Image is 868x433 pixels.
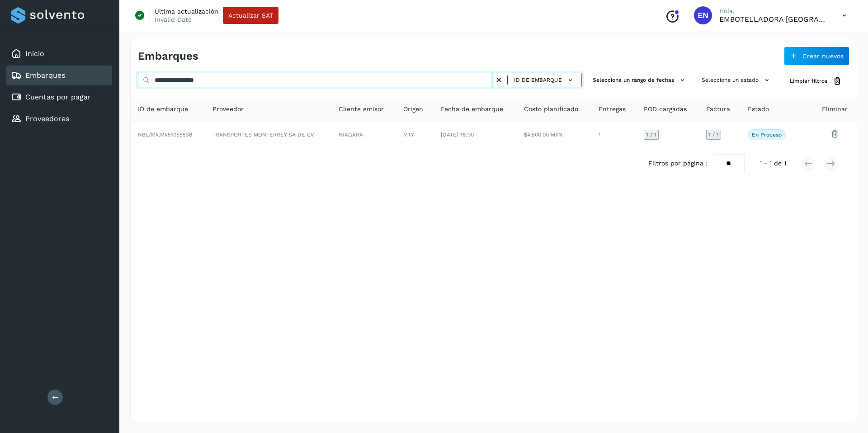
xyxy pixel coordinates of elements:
span: Cliente emisor [339,104,384,114]
p: EMBOTELLADORA NIAGARA DE MEXICO [719,15,828,24]
h4: Embarques [138,50,198,63]
button: Selecciona un estado [698,73,775,88]
span: [DATE] 18:00 [441,132,474,138]
button: Selecciona un rango de fechas [589,73,691,88]
div: Cuentas por pagar [6,87,112,107]
span: 1 / 1 [646,132,656,137]
td: 1 [591,122,637,147]
a: Cuentas por pagar [25,93,91,101]
p: Última actualización [155,7,218,15]
div: Proveedores [6,109,112,129]
td: TRANSPORTES MONTERREY SA DE CV [205,122,331,147]
span: Fecha de embarque [441,104,503,114]
span: 1 - 1 de 1 [759,159,786,168]
span: Actualizar SAT [228,12,273,19]
button: Limpiar filtros [783,73,849,89]
span: Origen [403,104,423,114]
span: Eliminar [822,104,848,114]
span: Proveedor [212,104,244,114]
button: Actualizar SAT [223,7,278,24]
span: Limpiar filtros [790,77,827,85]
button: Crear nuevos [784,47,849,66]
span: Filtros por página : [648,159,708,168]
span: Estado [748,104,769,114]
span: Entregas [599,104,626,114]
span: 1 / 1 [708,132,719,137]
td: MTY [396,122,433,147]
span: ID de embarque [138,104,188,114]
a: Embarques [25,71,65,80]
span: Factura [706,104,730,114]
div: Embarques [6,66,112,85]
span: ID de embarque [514,76,562,84]
span: Costo planificado [524,104,578,114]
span: Crear nuevos [802,53,844,59]
span: NBL/MX.MX51055538 [138,132,192,138]
td: NIAGARA [331,122,396,147]
div: Inicio [6,44,112,64]
a: Proveedores [25,114,69,123]
p: Hola, [719,7,828,15]
p: Invalid Date [155,15,192,24]
p: En proceso [752,132,782,138]
td: $4,500.00 MXN [517,122,591,147]
a: Inicio [25,49,44,58]
button: ID de embarque [511,74,578,87]
span: POD cargadas [644,104,687,114]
